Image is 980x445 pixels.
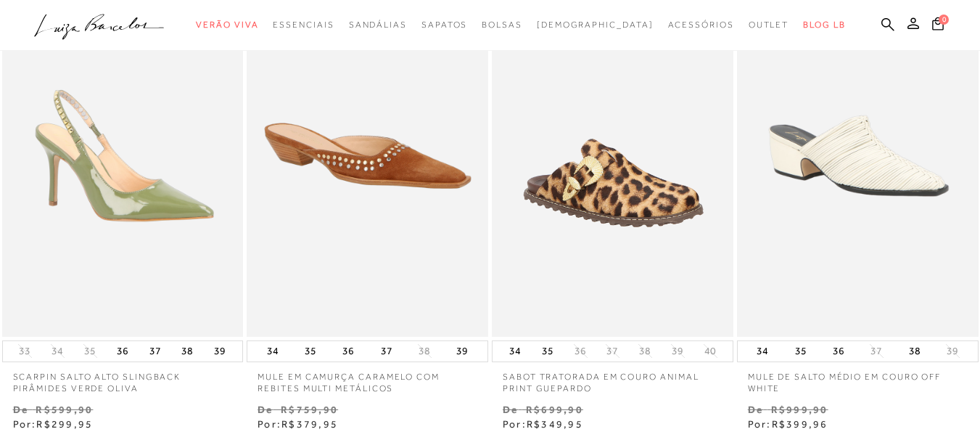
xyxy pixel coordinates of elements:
span: 0 [939,15,949,25]
small: De [258,404,273,415]
a: categoryNavScreenReaderText [482,12,522,38]
span: Por: [503,418,583,430]
a: BLOG LB [803,12,845,38]
button: 35 [300,341,321,362]
span: R$399,96 [772,418,828,430]
small: R$759,90 [281,404,338,415]
span: R$379,95 [281,418,338,430]
span: Por: [258,418,338,430]
button: 38 [414,344,435,358]
span: Verão Viva [196,20,258,30]
button: 36 [338,341,358,362]
a: categoryNavScreenReaderText [421,12,467,38]
button: 39 [942,344,963,358]
span: Essenciais [273,20,334,30]
span: BLOG LB [803,20,845,30]
span: Sandálias [349,20,407,30]
button: 39 [210,341,230,362]
span: Acessórios [668,20,734,30]
button: 35 [791,341,811,362]
span: R$349,95 [527,418,583,430]
span: Bolsas [482,20,522,30]
button: 40 [700,344,720,358]
a: categoryNavScreenReaderText [349,12,407,38]
button: 34 [263,341,283,362]
a: noSubCategoriesText [537,12,654,38]
small: De [13,404,28,415]
a: categoryNavScreenReaderText [273,12,334,38]
a: SCARPIN SALTO ALTO SLINGBACK PIRÂMIDES VERDE OLIVA [2,362,244,396]
span: Sapatos [421,20,467,30]
small: De [503,404,518,415]
button: 37 [376,341,397,362]
span: Outlet [749,20,789,30]
button: 35 [80,344,100,358]
a: MULE EM CAMURÇA CARAMELO COM REBITES MULTI METÁLICOS [247,362,488,396]
button: 37 [145,341,165,362]
button: 39 [667,344,688,358]
small: De [748,404,763,415]
a: categoryNavScreenReaderText [668,12,734,38]
button: 38 [635,344,655,358]
button: 35 [538,341,558,362]
button: 0 [928,16,948,36]
span: Por: [748,418,828,430]
a: categoryNavScreenReaderText [749,12,789,38]
button: 34 [47,344,67,358]
button: 34 [505,341,525,362]
button: 39 [452,341,472,362]
button: 36 [570,344,590,358]
button: 38 [177,341,197,362]
button: 34 [752,341,773,362]
button: 33 [15,344,35,358]
span: [DEMOGRAPHIC_DATA] [537,20,654,30]
button: 38 [905,341,925,362]
span: R$299,95 [36,418,93,430]
small: R$599,90 [36,404,93,415]
a: MULE DE SALTO MÉDIO EM COURO OFF WHITE [737,362,979,396]
span: Por: [13,418,94,430]
button: 37 [866,344,886,358]
a: SABOT TRATORADA EM COURO ANIMAL PRINT GUEPARDO [492,362,733,396]
button: 37 [602,344,622,358]
small: R$999,90 [771,404,828,415]
button: 36 [112,341,133,362]
small: R$699,90 [526,404,583,415]
button: 36 [828,341,849,362]
a: categoryNavScreenReaderText [196,12,258,38]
